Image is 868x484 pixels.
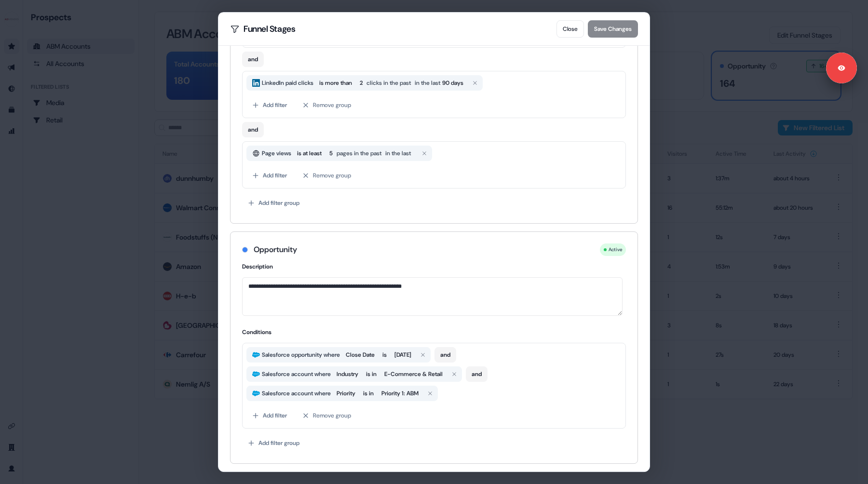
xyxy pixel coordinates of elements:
[230,24,295,34] h2: Funnel Stages
[378,388,422,399] button: Priority 1: ABM
[260,369,333,379] span: Salesforce account where
[609,245,623,254] span: Active
[415,78,440,88] span: in the last
[366,78,411,88] span: clicks in the past
[242,194,305,212] button: Add filter group
[466,366,488,382] button: and
[337,369,358,379] span: Industry
[346,350,375,360] span: Close Date
[297,96,357,114] button: Remove group
[254,244,297,255] h3: Opportunity
[556,20,584,38] button: Close
[246,96,293,114] button: Add filter
[360,78,363,88] span: 2
[337,148,381,158] span: pages in the past
[260,78,315,88] span: LinkedIn paid clicks
[385,148,411,158] span: in the last
[242,327,626,337] h4: Conditions
[242,262,626,271] h4: Description
[260,350,342,360] span: Salesforce opportunity where
[297,167,357,184] button: Remove group
[380,368,447,380] button: E-Commerce & Retail
[246,167,293,184] button: Add filter
[242,434,305,452] button: Add filter group
[434,347,456,363] button: and
[246,407,293,424] button: Add filter
[337,389,355,398] span: Priority
[260,148,293,158] span: Page views
[242,52,264,67] button: and
[260,389,333,398] span: Salesforce account where
[329,148,333,158] span: 5
[242,122,264,137] button: and
[297,407,357,424] button: Remove group
[394,350,411,360] span: [DATE]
